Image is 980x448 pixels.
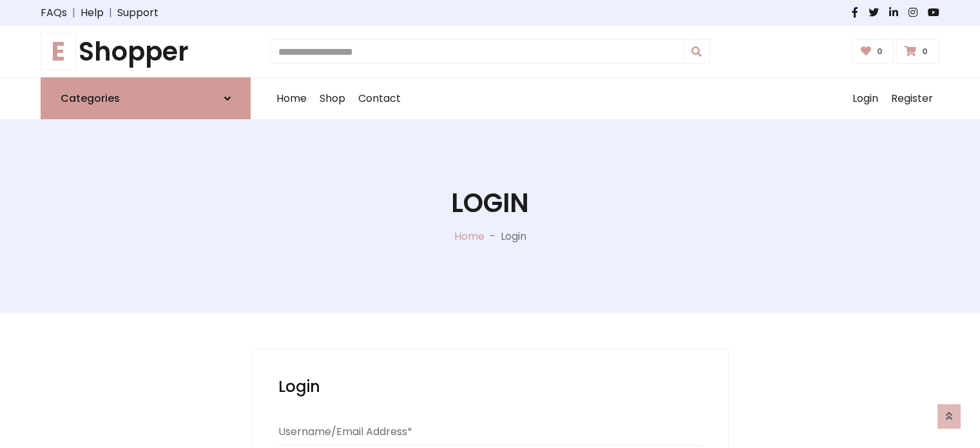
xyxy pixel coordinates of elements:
h1: Login [451,188,529,219]
a: Help [81,5,104,21]
a: Shop [313,78,352,119]
a: Home [454,229,485,244]
span: | [104,5,117,21]
p: Login [501,229,526,244]
a: Register [885,78,939,119]
a: 0 [896,39,939,64]
a: Contact [352,78,407,119]
p: - [485,229,501,244]
a: FAQs [41,5,67,21]
a: Support [117,5,159,21]
a: Home [270,78,313,119]
h1: Shopper [41,36,251,67]
span: | [67,5,81,21]
a: EShopper [41,36,251,67]
span: E [41,33,76,70]
label: Username/Email Address* [278,424,412,440]
h6: Categories [61,92,120,104]
a: 0 [852,39,894,64]
a: Login [846,78,885,119]
h2: Login [278,375,702,398]
span: 0 [919,46,931,57]
span: 0 [874,46,886,57]
a: Categories [41,77,251,119]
